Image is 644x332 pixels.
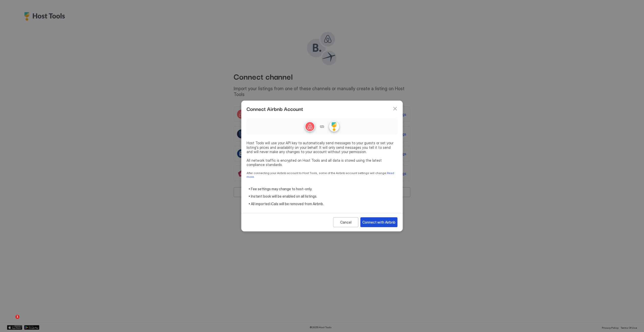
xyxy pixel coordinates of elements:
div: Connect with Airbnb [362,220,395,225]
span: • Instant book will be enabled on all listings. [249,194,397,199]
span: Connect Airbnb Account [247,105,303,112]
span: After connecting your Airbnb account to Host Tools, some of the Airbnb account settings will change. [247,171,397,179]
button: Cancel [333,217,358,227]
span: • Fee settings may change to host-only. [249,187,397,191]
span: • All imported iCals will be removed from Airbnb. [249,202,397,206]
span: Host Tools will use your API key to automatically send messages to your guests or set your listin... [247,141,397,154]
iframe: Intercom live chat [5,315,17,327]
span: 1 [15,315,19,319]
span: All network traffic is encrypted on Host Tools and all data is stored using the latest compliance... [247,158,397,167]
a: Read more. [247,171,395,179]
button: Connect with Airbnb [360,217,397,227]
div: Cancel [340,220,352,225]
